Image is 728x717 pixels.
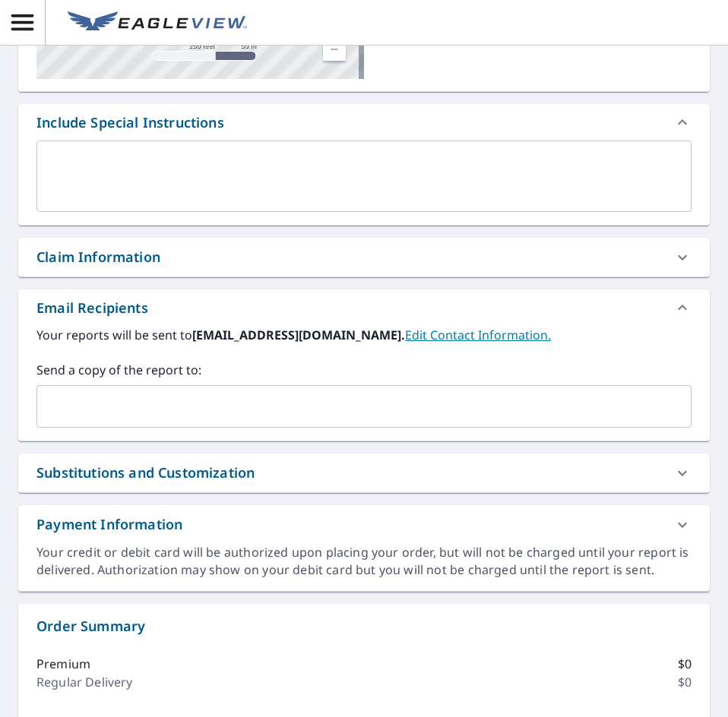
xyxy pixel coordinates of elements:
div: Email Recipients [18,289,710,326]
p: Premium [36,655,90,673]
div: Your credit or debit card will be authorized upon placing your order, but will not be charged unt... [36,544,692,579]
div: Substitutions and Customization [36,463,255,483]
img: EV Logo [68,11,247,34]
p: $0 [678,655,692,673]
div: Substitutions and Customization [18,453,710,492]
a: EditContactInfo [405,327,551,343]
label: Send a copy of the report to: [36,361,692,379]
label: Your reports will be sent to [36,326,692,344]
div: Email Recipients [36,298,148,318]
a: Current Level 17, Zoom Out [323,38,346,61]
div: Include Special Instructions [36,112,224,133]
a: EV Logo [59,2,256,43]
b: [EMAIL_ADDRESS][DOMAIN_NAME]. [192,327,405,343]
div: Claim Information [36,247,160,267]
p: Order Summary [36,616,692,636]
p: Regular Delivery [36,673,132,691]
div: Claim Information [18,238,710,276]
div: Payment Information [18,505,710,544]
div: Include Special Instructions [18,104,710,141]
div: Payment Information [36,514,182,535]
p: $0 [678,673,692,691]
